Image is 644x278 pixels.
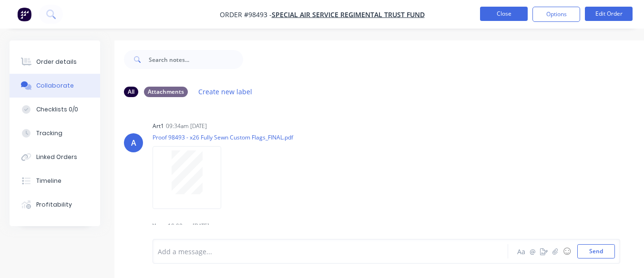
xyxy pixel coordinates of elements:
[36,105,78,114] div: Checklists 0/0
[36,177,61,185] div: Timeline
[144,87,188,97] div: Attachments
[10,121,100,145] button: Tracking
[153,122,164,130] div: art1
[10,193,100,217] button: Profitability
[527,246,538,257] button: @
[17,7,31,21] img: Factory
[131,137,136,149] div: A
[515,246,527,257] button: Aa
[36,200,72,209] div: Profitability
[10,74,100,98] button: Collaborate
[272,10,425,19] a: Special Air Service Regimental Trust Fund
[166,122,207,130] div: 09:34am [DATE]
[124,87,138,97] div: All
[577,244,615,258] button: Send
[585,7,633,21] button: Edit Order
[194,85,257,98] button: Create new label
[480,7,528,21] button: Close
[10,98,100,121] button: Checklists 0/0
[149,50,243,69] input: Search notes...
[561,246,572,257] button: ☺
[153,133,293,141] p: Proof 98493 - x26 Fully Sewn Custom Flags_FINAL.pdf
[36,153,77,161] div: Linked Orders
[532,7,580,22] button: Options
[36,81,74,90] div: Collaborate
[36,129,62,138] div: Tracking
[10,169,100,193] button: Timeline
[10,145,100,169] button: Linked Orders
[164,222,209,230] div: - 10:09pm [DATE]
[10,50,100,74] button: Order details
[220,10,272,19] span: Order #98493 -
[153,222,163,230] div: You
[36,58,77,66] div: Order details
